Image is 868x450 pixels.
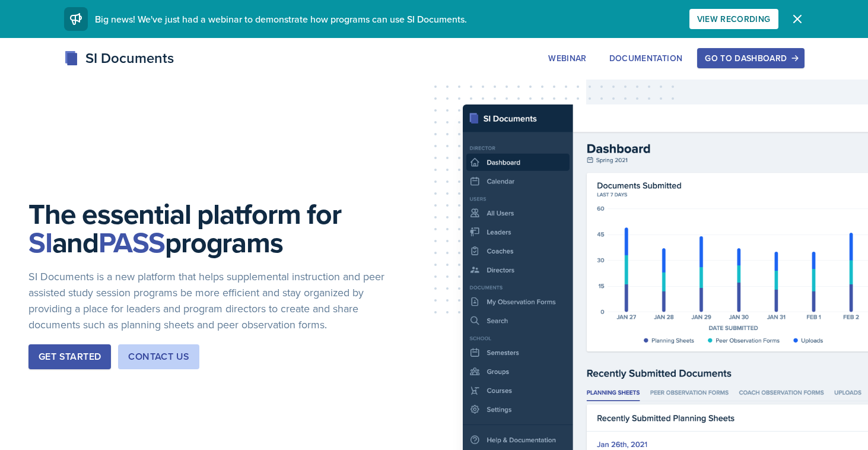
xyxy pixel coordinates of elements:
div: SI Documents [64,47,174,69]
div: Documentation [609,53,683,63]
div: Go to Dashboard [705,53,796,63]
button: Get Started [28,344,111,369]
button: Go to Dashboard [697,48,804,68]
span: Big news! We've just had a webinar to demonstrate how programs can use SI Documents. [95,12,467,26]
div: Get Started [39,350,101,364]
button: Documentation [602,48,691,68]
div: Contact Us [128,350,189,364]
div: Webinar [548,53,586,63]
button: View Recording [689,9,778,29]
button: Contact Us [118,344,199,369]
button: Webinar [540,48,594,68]
div: View Recording [697,14,771,24]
